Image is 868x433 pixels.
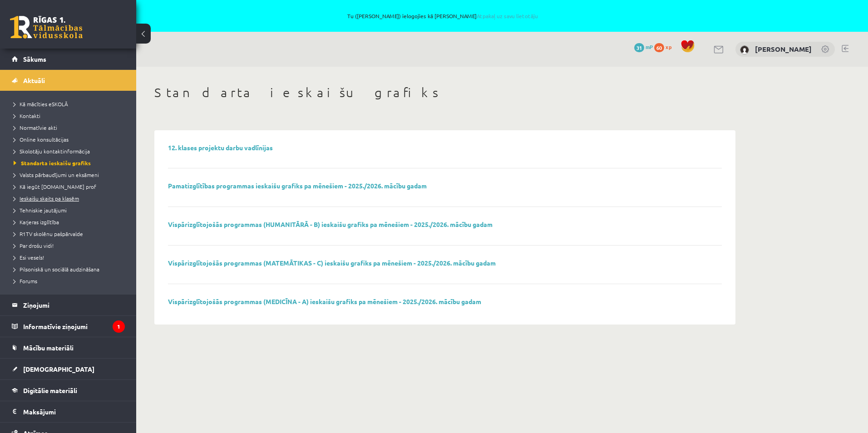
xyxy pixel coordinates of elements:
[14,265,127,273] a: Pilsoniskā un sociālā audzināšana
[168,220,493,228] a: Vispārizglītojošās programmas (HUMANITĀRĀ - B) ieskaišu grafiks pa mēnešiem - 2025./2026. mācību ...
[14,159,127,167] a: Standarta ieskaišu grafiks
[14,136,69,143] span: Online konsultācijas
[12,401,125,422] a: Maksājumi
[23,401,125,422] legend: Maksājumi
[646,43,653,50] span: mP
[14,277,37,285] span: Forums
[14,183,96,190] span: Kā iegūt [DOMAIN_NAME] prof
[23,386,77,394] span: Digitālie materiāli
[14,171,127,179] a: Valsts pārbaudījumi un eksāmeni
[14,171,99,178] span: Valsts pārbaudījumi un eksāmeni
[23,365,94,373] span: [DEMOGRAPHIC_DATA]
[14,100,127,108] a: Kā mācīties eSKOLĀ
[14,207,67,214] span: Tehniskie jautājumi
[23,76,45,84] span: Aktuāli
[12,380,125,401] a: Digitālie materiāli
[654,43,664,52] span: 60
[14,242,54,249] span: Par drošu vidi!
[23,344,74,352] span: Mācību materiāli
[14,266,99,273] span: Pilsoniskā un sociālā audzināšana
[14,148,90,155] span: Skolotāju kontaktinformācija
[23,295,125,315] legend: Ziņojumi
[14,135,127,143] a: Online konsultācijas
[477,12,538,20] a: Atpakaļ uz savu lietotāju
[168,259,496,267] a: Vispārizglītojošās programmas (MATEMĀTIKAS - C) ieskaišu grafiks pa mēnešiem - 2025./2026. mācību...
[14,194,127,202] a: Ieskaišu skaits pa klasēm
[14,230,83,237] span: R1TV skolēnu pašpārvalde
[666,43,671,50] span: xp
[755,44,812,54] a: [PERSON_NAME]
[14,123,127,132] a: Normatīvie akti
[14,112,40,119] span: Kontakti
[14,254,44,261] span: Esi vesels!
[12,295,125,315] a: Ziņojumi
[12,337,125,358] a: Mācību materiāli
[23,316,125,337] legend: Informatīvie ziņojumi
[14,206,127,214] a: Tehniskie jautājumi
[12,49,125,69] a: Sākums
[14,218,59,226] span: Karjeras izglītība
[14,230,127,238] a: R1TV skolēnu pašpārvalde
[168,143,273,152] a: 12. klases projektu darbu vadlīnijas
[634,43,644,52] span: 31
[10,16,83,39] a: Rīgas 1. Tālmācības vidusskola
[23,55,46,63] span: Sākums
[14,218,127,226] a: Karjeras izglītība
[14,241,127,250] a: Par drošu vidi!
[12,316,125,337] a: Informatīvie ziņojumi1
[12,70,125,91] a: Aktuāli
[104,13,781,19] span: Tu ([PERSON_NAME]) ielogojies kā [PERSON_NAME]
[14,253,127,261] a: Esi vesels!
[740,45,749,54] img: Marija Vorobeja
[14,182,127,191] a: Kā iegūt [DOMAIN_NAME] prof
[14,124,57,131] span: Normatīvie akti
[168,297,481,305] a: Vispārizglītojošās programmas (MEDICĪNA - A) ieskaišu grafiks pa mēnešiem - 2025./2026. mācību gadam
[14,147,127,155] a: Skolotāju kontaktinformācija
[113,320,125,333] i: 1
[14,112,127,120] a: Kontakti
[14,159,91,167] span: Standarta ieskaišu grafiks
[654,43,676,50] a: 60 xp
[634,43,653,50] a: 31 mP
[154,85,735,100] h1: Standarta ieskaišu grafiks
[12,359,125,379] a: [DEMOGRAPHIC_DATA]
[14,100,68,108] span: Kā mācīties eSKOLĀ
[168,182,427,190] a: Pamatizglītības programmas ieskaišu grafiks pa mēnešiem - 2025./2026. mācību gadam
[14,195,79,202] span: Ieskaišu skaits pa klasēm
[14,277,127,285] a: Forums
